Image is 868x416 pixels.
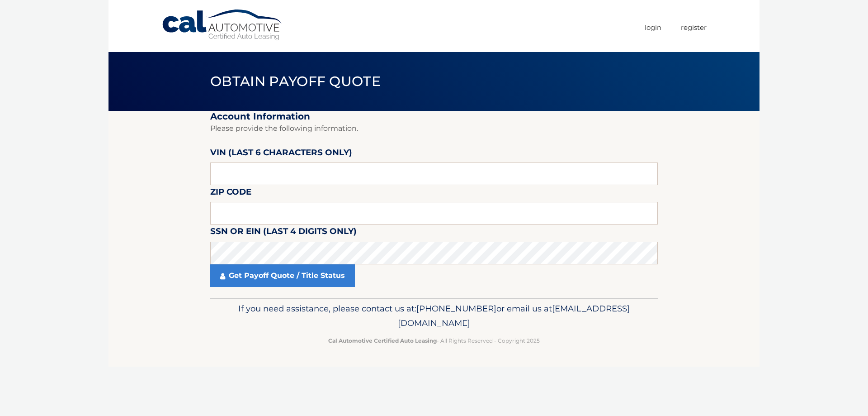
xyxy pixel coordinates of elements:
span: Obtain Payoff Quote [210,73,381,90]
span: [PHONE_NUMBER] [416,303,496,314]
label: VIN (last 6 characters only) [210,146,352,163]
a: Login [645,20,661,35]
label: Zip Code [210,185,251,202]
p: - All Rights Reserved - Copyright 2025 [216,336,652,345]
a: Cal Automotive [161,9,283,41]
label: SSN or EIN (last 4 digits only) [210,225,357,241]
h2: Account Information [210,111,658,122]
p: If you need assistance, please contact us at: or email us at [216,301,652,330]
strong: Cal Automotive Certified Auto Leasing [328,337,437,344]
p: Please provide the following information. [210,122,658,135]
a: Get Payoff Quote / Title Status [210,264,355,287]
a: Register [681,20,707,35]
